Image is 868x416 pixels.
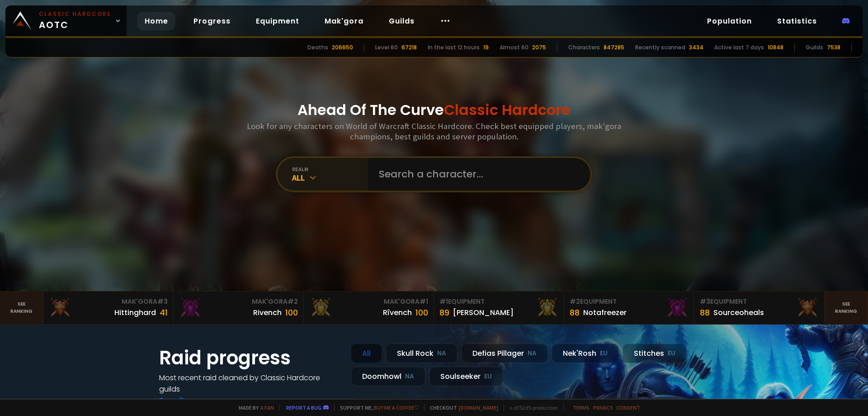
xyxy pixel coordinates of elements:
[570,297,580,306] span: # 2
[504,404,558,411] span: v. d752d5 - production
[483,43,489,52] div: 19
[500,43,528,52] div: Almost 60
[568,43,600,52] div: Characters
[689,43,703,52] div: 3434
[700,297,710,306] span: # 3
[583,307,627,318] div: Notafreezer
[532,43,546,52] div: 2075
[243,121,625,142] h3: Look for any characters on World of Warcraft Classic Hardcore. Check best equipped players, mak'g...
[383,307,412,318] div: Rîvench
[827,43,840,52] div: 7538
[623,344,687,363] div: Stitches
[292,166,368,172] div: realm
[157,297,168,306] span: # 3
[334,404,419,411] span: Support me,
[616,404,640,411] a: Consent
[307,43,328,52] div: Deaths
[700,12,759,30] a: Population
[137,12,175,30] a: Home
[249,12,307,30] a: Equipment
[770,12,824,30] a: Statistics
[700,306,710,319] div: 88
[424,404,498,411] span: Checkout
[43,292,174,324] a: Mak'Gora#3Hittinghard41
[288,297,298,306] span: # 2
[297,99,571,121] h1: Ahead Of The Curve
[5,5,127,36] a: Classic HardcoreAOTC
[253,307,282,318] div: Rivench
[304,292,434,324] a: Mak'Gora#1Rîvench100
[309,297,428,306] div: Mak'Gora
[439,306,449,319] div: 89
[420,297,428,306] span: # 1
[286,404,321,411] a: Report a bug
[159,344,340,372] h1: Raid progress
[382,12,422,30] a: Guilds
[429,367,503,386] div: Soulseeker
[292,172,368,183] div: All
[700,297,819,306] div: Equipment
[600,349,608,358] small: EU
[570,297,689,306] div: Equipment
[233,404,274,411] span: Made by
[444,100,571,120] span: Classic Hardcore
[668,349,675,358] small: EU
[552,344,619,363] div: Nek'Rosh
[159,395,218,406] a: See all progress
[713,307,764,318] div: Sourceoheals
[714,43,764,52] div: Active last 7 days
[374,404,419,411] a: Buy me a coffee
[386,344,458,363] div: Skull Rock
[453,307,514,318] div: [PERSON_NAME]
[528,349,537,358] small: NA
[439,297,448,306] span: # 1
[428,43,480,52] div: In the last 12 hours
[439,297,558,306] div: Equipment
[285,306,298,319] div: 100
[437,349,446,358] small: NA
[570,306,580,319] div: 88
[604,43,624,52] div: 847285
[260,404,274,411] a: a fan
[415,306,428,319] div: 100
[332,43,353,52] div: 206650
[825,292,868,324] a: Seeranking
[39,10,111,18] small: Classic Hardcore
[564,292,694,324] a: #2Equipment88Notafreezer
[160,306,168,319] div: 41
[461,344,548,363] div: Defias Pillager
[179,297,298,306] div: Mak'Gora
[39,10,111,32] span: AOTC
[694,292,825,324] a: #3Equipment88Sourceoheals
[375,43,398,52] div: Level 60
[573,404,590,411] a: Terms
[351,344,382,363] div: All
[159,372,340,395] h4: Most recent raid cleaned by Classic Hardcore guilds
[593,404,613,411] a: Privacy
[373,158,580,191] input: Search a character...
[806,43,823,52] div: Guilds
[405,372,414,381] small: NA
[351,367,425,386] div: Doomhowl
[401,43,417,52] div: 67218
[434,292,564,324] a: #1Equipment89[PERSON_NAME]
[186,12,238,30] a: Progress
[459,404,498,411] a: [DOMAIN_NAME]
[174,292,304,324] a: Mak'Gora#2Rivench100
[484,372,492,381] small: EU
[114,307,156,318] div: Hittinghard
[635,43,685,52] div: Recently scanned
[317,12,371,30] a: Mak'gora
[49,297,168,306] div: Mak'Gora
[768,43,783,52] div: 10848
